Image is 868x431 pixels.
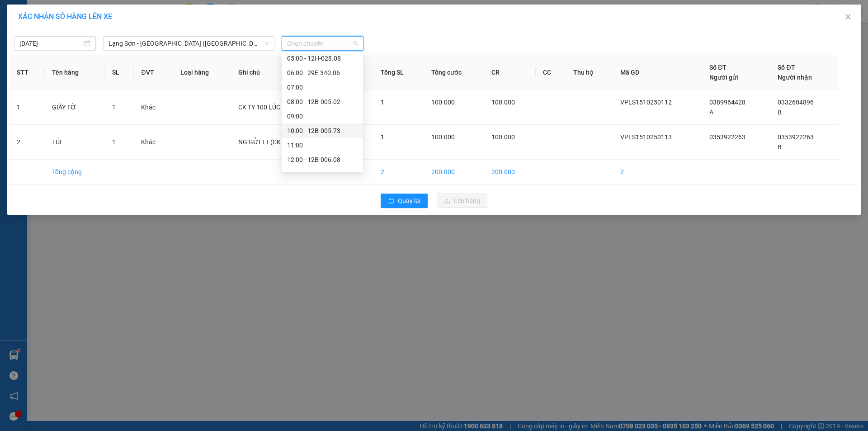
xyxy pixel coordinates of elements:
[287,97,358,107] div: 08:00 - 12B-005.02
[536,55,566,90] th: CC
[18,12,112,21] span: XÁC NHẬN SỐ HÀNG LÊN XE
[287,140,358,150] div: 11:00
[45,160,104,185] td: Tổng cộng
[238,104,317,111] span: CK TY 100 LÚC 9H08/15/10
[778,133,814,141] span: 0353922263
[437,194,487,208] button: uploadLên hàng
[778,99,814,106] span: 0332604896
[491,133,515,141] span: 100.000
[9,125,45,160] td: 2
[778,109,782,116] span: B
[287,68,358,78] div: 06:00 - 29E-340.06
[108,37,269,50] span: Lạng Sơn - Hà Nội (Limousine)
[264,41,269,46] span: down
[45,125,104,160] td: TÚI
[844,13,852,20] span: close
[709,64,726,71] span: Số ĐT
[778,143,782,151] span: B
[238,138,329,146] span: NG GỬI TT (CK CTY 9:27 [DATE])
[566,55,613,90] th: Thu hộ
[45,55,104,90] th: Tên hàng
[9,90,45,125] td: 1
[835,5,861,30] button: Close
[287,126,358,136] div: 10:00 - 12B-005.73
[134,55,173,90] th: ĐVT
[287,169,358,179] div: 13:00 - 12B-005.60
[19,38,82,48] input: 15/10/2025
[709,109,713,116] span: A
[134,90,173,125] td: Khác
[287,155,358,165] div: 12:00 - 12B-006.08
[287,53,358,63] div: 05:00 - 12H-028.08
[381,99,384,106] span: 1
[778,74,812,81] span: Người nhận
[112,138,116,146] span: 1
[287,111,358,121] div: 09:00
[613,160,702,185] td: 2
[287,82,358,92] div: 07:00
[105,55,134,90] th: SL
[620,133,672,141] span: VPLS1510250113
[484,55,535,90] th: CR
[431,99,455,106] span: 100.000
[709,133,745,141] span: 0353922263
[778,64,795,71] span: Số ĐT
[381,194,428,208] button: rollbackQuay lại
[173,55,231,90] th: Loại hàng
[709,99,745,106] span: 0389964428
[613,55,702,90] th: Mã GD
[424,55,485,90] th: Tổng cước
[431,133,455,141] span: 100.000
[112,104,116,111] span: 1
[620,99,672,106] span: VPLS1510250112
[287,37,358,50] span: Chọn chuyến
[231,55,373,90] th: Ghi chú
[491,99,515,106] span: 100.000
[424,160,485,185] td: 200.000
[373,55,424,90] th: Tổng SL
[45,90,104,125] td: GIẤY TỜ
[398,196,420,206] span: Quay lại
[134,125,173,160] td: Khác
[484,160,535,185] td: 200.000
[388,198,394,205] span: rollback
[709,74,738,81] span: Người gửi
[9,55,45,90] th: STT
[373,160,424,185] td: 2
[381,133,384,141] span: 1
